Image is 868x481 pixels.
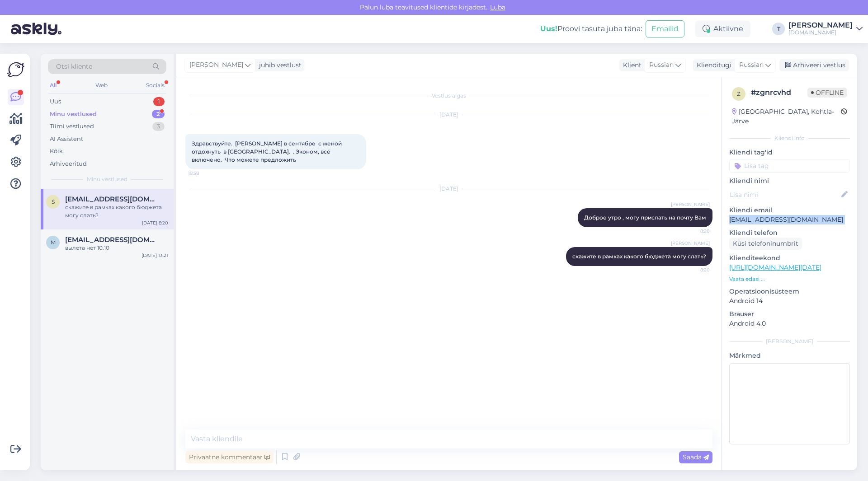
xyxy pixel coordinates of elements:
p: Kliendi nimi [729,176,850,186]
span: Otsi kliente [56,62,92,71]
p: Brauser [729,309,850,319]
div: Privaatne kommentaar [185,451,274,463]
div: скажите в рамках какого бюджета могу слать? [65,203,168,219]
p: Android 14 [729,296,850,306]
div: Vestlus algas [185,92,712,100]
b: Uus! [540,24,557,33]
p: Märkmed [729,351,850,360]
div: 2 [152,110,165,119]
button: Emailid [646,20,684,37]
div: Web [94,79,109,91]
div: вылета нет 10.10 [65,244,168,252]
div: [PERSON_NAME] [788,22,853,29]
div: Kõik [50,147,63,156]
div: Arhiveeritud [50,159,87,168]
div: 3 [152,122,165,131]
div: [PERSON_NAME] [729,337,850,346]
p: Kliendi tag'id [729,148,850,157]
img: Askly Logo [7,61,24,78]
div: 1 [153,97,165,106]
span: m [51,239,56,246]
div: Uus [50,97,61,106]
span: [PERSON_NAME] [671,240,710,247]
span: [PERSON_NAME] [671,201,710,208]
span: скажите в рамках какого бюджета могу слать? [572,253,706,260]
p: Android 4.0 [729,319,850,328]
div: [DATE] 8:20 [142,219,168,226]
p: Vaata edasi ... [729,275,850,283]
div: Arhiveeri vestlus [779,59,849,71]
div: Küsi telefoninumbrit [729,238,802,250]
div: Socials [144,79,166,91]
div: # zgnrcvhd [751,87,807,98]
p: Klienditeekond [729,253,850,263]
span: silmandrei@mail.ru [65,195,159,203]
a: [URL][DOMAIN_NAME][DATE] [729,263,821,271]
div: All [48,79,58,91]
div: Kliendi info [729,134,850,142]
div: Aktiivne [695,21,750,37]
div: AI Assistent [50,135,83,144]
div: Klienditugi [693,61,731,70]
div: [DATE] 13:21 [142,252,168,259]
p: Kliendi email [729,205,850,215]
span: Доброе утро , могу прислать на почту Вам [584,214,706,221]
span: 19:58 [188,170,222,177]
p: [EMAIL_ADDRESS][DOMAIN_NAME] [729,215,850,224]
div: Proovi tasuta juba täna: [540,23,642,34]
div: [DATE] [185,185,712,193]
div: [DATE] [185,111,712,119]
span: 8:20 [676,228,710,234]
span: Здравствуйте. [PERSON_NAME] в сентябре с женой отдохнуть в [GEOGRAPHIC_DATA]. . Эконом, всё включ... [192,140,344,163]
span: s [52,198,55,205]
input: Lisa nimi [730,190,840,200]
span: Offline [807,88,847,98]
div: T [772,23,785,35]
div: Tiimi vestlused [50,122,94,131]
a: [PERSON_NAME][DOMAIN_NAME] [788,22,863,36]
div: [DOMAIN_NAME] [788,29,853,36]
p: Operatsioonisüsteem [729,287,850,296]
span: Saada [683,453,709,461]
span: maars2007@mail.ru [65,236,159,244]
span: [PERSON_NAME] [189,60,243,70]
div: Minu vestlused [50,110,97,119]
span: 8:20 [676,266,710,273]
span: Russian [739,60,764,70]
input: Lisa tag [729,159,850,173]
span: z [737,90,741,97]
p: Kliendi telefon [729,228,850,238]
span: Minu vestlused [87,175,127,183]
div: juhib vestlust [255,61,302,70]
div: [GEOGRAPHIC_DATA], Kohtla-Järve [732,107,841,126]
div: Klient [619,61,642,70]
span: Russian [649,60,674,70]
span: Luba [487,3,508,11]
